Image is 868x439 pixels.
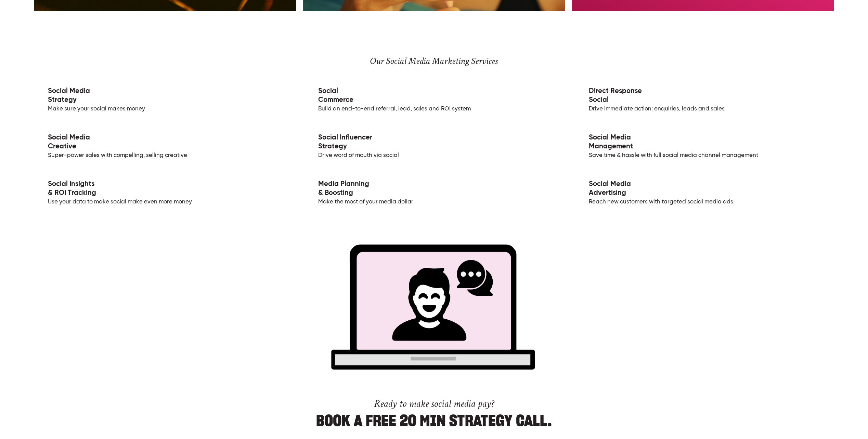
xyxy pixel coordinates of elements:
p: Drive immediate action: enquiries, leads and sales [575,79,834,114]
a: Social MediaAdvertising [589,181,631,197]
a: Media Planning& Boosting [318,181,369,197]
span: Ready to make social media pay? [374,397,494,411]
p: Make sure your social makes money [34,79,293,114]
p: Build an end-to-end referral, lead, sales and ROI system [305,79,563,114]
a: Social Insights& ROI Tracking [48,181,96,197]
a: Social MediaStrategy [48,88,90,104]
a: Social MediaCreative [48,134,90,150]
h3: Our Social Media Marketing Services [88,55,780,67]
p: Drive word of mouth via social [305,125,563,160]
p: Super-power sales with compelling, selling creative [34,125,293,160]
img: Social media marketing [314,239,554,376]
a: Social MediaManagement [589,134,633,150]
p: Use your data to make social make even more money [34,172,293,207]
p: Save time & hassle with full social media channel management [575,125,834,160]
p: Make the most of your media dollar [305,172,563,207]
h2: Book a FREE 20 min strategy call. [169,387,699,427]
a: Social InfluencerStrategy [318,134,372,150]
p: Reach new customers with targeted social media ads. [575,172,834,207]
a: SocialCommerce [318,88,353,104]
a: Direct ResponseSocial [589,88,642,104]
